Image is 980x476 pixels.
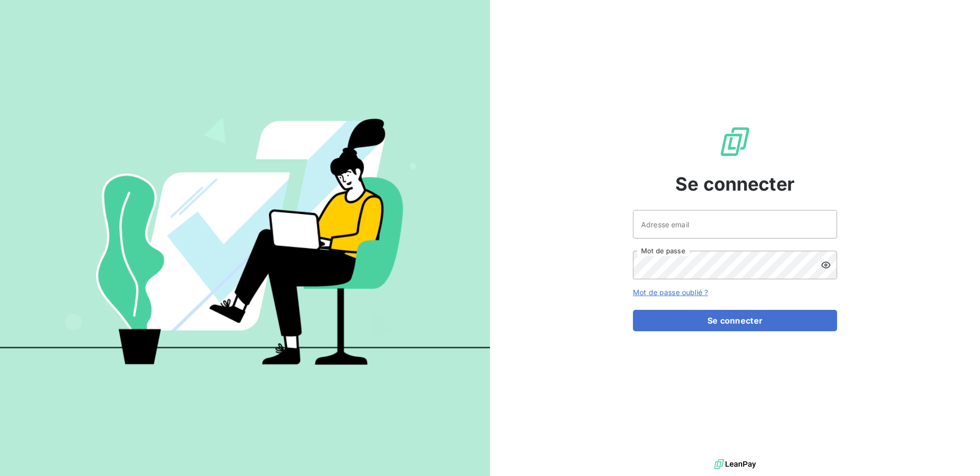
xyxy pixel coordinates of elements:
[714,457,756,472] img: logo
[719,125,751,158] img: Logo LeanPay
[675,170,795,198] span: Se connecter
[633,310,837,331] button: Se connecter
[633,210,837,239] input: placeholder
[633,288,708,297] a: Mot de passe oublié ?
